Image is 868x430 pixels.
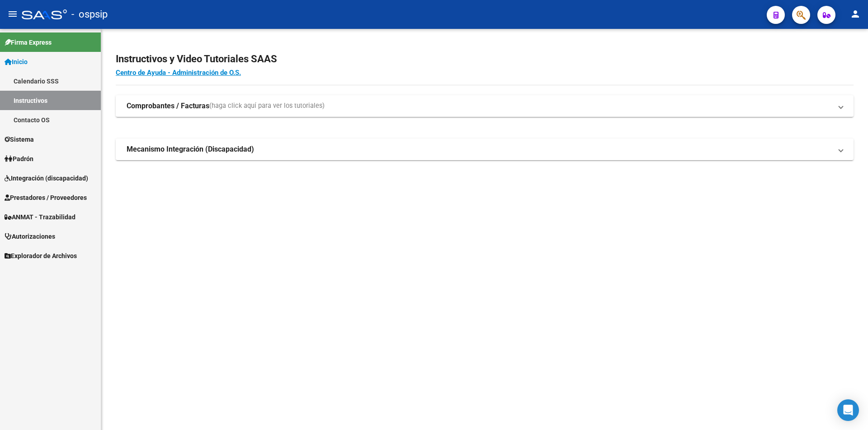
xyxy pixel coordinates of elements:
[209,101,325,111] span: (haga click aquí para ver los tutoriales)
[5,212,75,222] span: ANMAT - Trazabilidad
[5,37,52,47] span: Firma Express
[850,9,861,19] mat-icon: person
[127,101,209,111] strong: Comprobantes / Facturas
[5,251,77,261] span: Explorador de Archivos
[837,399,859,421] div: Open Intercom Messenger
[116,69,241,77] a: Centro de Ayuda - Administración de O.S.
[5,231,55,241] span: Autorizaciones
[116,51,854,68] h2: Instructivos y Video Tutoriales SAAS
[5,134,34,144] span: Sistema
[5,193,87,203] span: Prestadores / Proveedores
[5,57,28,67] span: Inicio
[71,5,108,24] span: - ospsip
[116,139,854,160] mat-expansion-panel-header: Mecanismo Integración (Discapacidad)
[127,144,254,154] strong: Mecanismo Integración (Discapacidad)
[5,173,88,183] span: Integración (discapacidad)
[116,95,854,117] mat-expansion-panel-header: Comprobantes / Facturas(haga click aquí para ver los tutoriales)
[7,9,18,19] mat-icon: menu
[5,154,33,164] span: Padrón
